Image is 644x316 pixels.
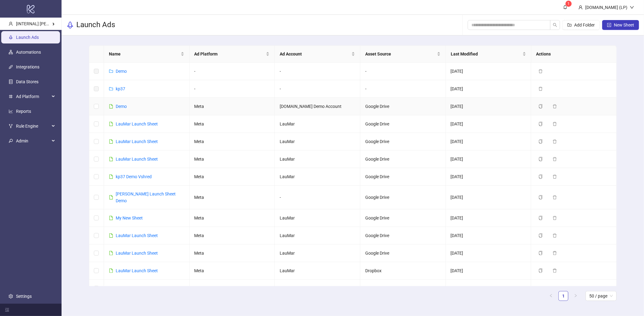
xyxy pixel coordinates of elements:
a: Demo [116,104,127,109]
span: key [9,139,13,143]
a: kp37 Demo Vshred [116,174,152,179]
td: Meta [190,168,275,186]
span: number [9,94,13,99]
td: [DATE] [446,186,531,209]
td: Dropbox [360,262,446,280]
button: right [571,291,581,301]
button: New Sheet [602,20,639,30]
span: rocket [66,21,74,29]
span: right [574,294,578,298]
td: Google Drive [360,244,446,262]
a: LauMar Launch Sheet [116,233,158,238]
td: - [275,80,360,98]
td: Meta [190,227,275,244]
span: copy [538,286,543,290]
td: [DATE] [446,63,531,80]
td: Google Drive [360,227,446,244]
span: search [553,23,557,27]
span: file [109,195,113,199]
span: folder [109,87,113,91]
span: file [109,269,113,273]
span: delete [553,286,557,290]
div: [DOMAIN_NAME] (LP) [583,4,630,11]
td: LauMar [275,115,360,133]
td: Google Drive [360,280,446,297]
span: 50 / page [589,291,613,301]
span: delete [553,233,557,238]
a: [PERSON_NAME] Launch Sheet Demo [116,191,176,203]
a: Reports [16,109,31,114]
td: [DATE] [446,168,531,186]
td: [DATE] [446,280,531,297]
td: [DATE] [446,80,531,98]
sup: 1 [566,1,572,7]
td: - [360,63,446,80]
span: delete [553,139,557,144]
td: Google Drive [360,133,446,150]
th: Last Modified [446,46,531,63]
span: copy [538,216,543,220]
span: user [9,22,13,26]
span: Asset Source [365,51,436,57]
a: Automations [16,50,41,55]
td: LauMar [275,244,360,262]
td: Meta [190,244,275,262]
a: LauMar Launch Sheet [116,121,158,126]
span: delete [553,216,557,220]
a: Integrations [16,64,39,69]
span: file [109,216,113,220]
td: Google Drive [360,115,446,133]
span: New Sheet [614,23,634,27]
a: My New Sheet [116,215,143,220]
span: copy [538,122,543,126]
span: delete [553,269,557,273]
span: copy [538,174,543,179]
td: [DATE] [446,133,531,150]
td: Meta [190,98,275,115]
td: Google Drive [360,168,446,186]
span: Last Modified [451,51,521,57]
span: folder [109,69,113,73]
td: - [275,186,360,209]
span: delete [538,69,543,73]
td: Meta [190,209,275,227]
button: Add Folder [562,20,600,30]
span: copy [538,269,543,273]
span: delete [553,157,557,161]
td: [DATE] [446,262,531,280]
span: copy [538,104,543,109]
h3: Launch Ads [76,20,115,30]
span: file [109,233,113,238]
td: LauMar [275,280,360,297]
a: Settings [16,294,32,299]
td: - [275,63,360,80]
span: fork [9,124,13,128]
span: file [109,157,113,161]
span: delete [553,195,557,199]
span: user [578,5,583,10]
span: folder-add [567,23,572,27]
td: Meta [190,150,275,168]
a: kp37 [116,86,125,91]
td: Meta [190,262,275,280]
td: LauMar [275,150,360,168]
a: LauMar Launch Sheet [116,251,158,256]
td: Meta [190,186,275,209]
td: Meta [190,133,275,150]
span: copy [538,251,543,255]
span: Add Folder [574,23,595,27]
span: file [109,251,113,255]
a: Data Stores [16,79,38,84]
td: LauMar [275,209,360,227]
th: Name [104,46,190,63]
a: LauMar Launch Sheet [116,139,158,144]
td: [DATE] [446,209,531,227]
span: delete [553,122,557,126]
span: delete [553,104,557,109]
a: Demo [116,69,127,74]
li: Next Page [571,291,581,301]
span: Ad Account [280,51,350,57]
span: plus-square [607,23,611,27]
span: down [630,5,634,10]
span: Ad Platform [194,51,265,57]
